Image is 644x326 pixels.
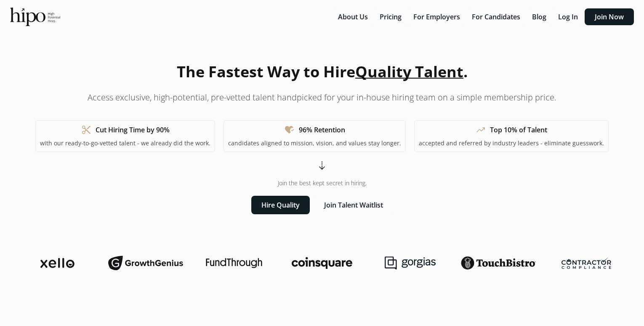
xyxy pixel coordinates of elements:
span: heart_check [285,125,295,135]
button: Join Now [585,8,634,25]
h1: The Fastest Way to Hire . [177,60,468,83]
p: accepted and referred by industry leaders - eliminate guesswork. [419,139,604,147]
img: growthgenius-logo [108,255,183,271]
button: Hire Quality [251,196,310,214]
img: official-logo [10,8,60,26]
span: arrow_cool_down [317,160,327,171]
img: coinsquare-logo [292,257,352,269]
a: About Us [333,12,375,21]
button: Log In [553,8,583,25]
span: Join the best kept secret in hiring. [278,179,367,187]
img: contractor-compliance-logo [562,257,611,269]
a: Join Now [585,12,634,21]
img: xello-logo [40,258,75,268]
h1: 96% Retention [299,125,345,135]
h1: Top 10% of Talent [490,125,547,135]
button: Join Talent Waitlist [314,196,393,214]
a: For Candidates [467,12,527,21]
p: Access exclusive, high-potential, pre-vetted talent handpicked for your in-house hiring team on a... [88,92,556,103]
a: For Employers [408,12,467,21]
a: Pricing [375,12,408,21]
button: For Employers [408,8,465,25]
span: content_cut [81,125,91,135]
p: candidates aligned to mission, vision, and values stay longer. [228,139,401,147]
button: Pricing [375,8,407,25]
img: touchbistro-logo [461,256,535,270]
button: Blog [527,8,551,25]
a: Blog [527,12,553,21]
img: fundthrough-logo [206,258,262,268]
button: For Candidates [467,8,525,25]
h1: Cut Hiring Time by 90% [96,125,170,135]
button: About Us [333,8,373,25]
span: Quality Talent [355,61,463,82]
a: Log In [553,12,585,21]
img: gorgias-logo [385,256,435,270]
p: with our ready-to-go-vetted talent - we already did the work. [40,139,210,147]
span: trending_up [476,125,486,135]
